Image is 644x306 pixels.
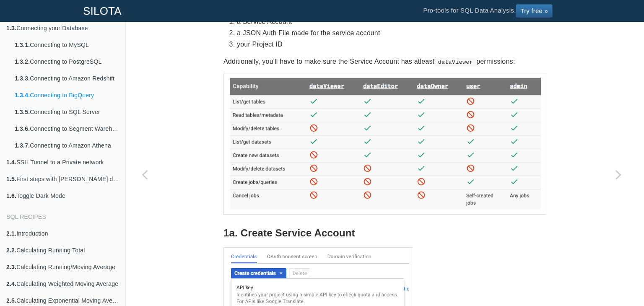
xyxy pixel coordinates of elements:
[223,56,546,67] p: Additionally, you'll have to make sure the Service Account has atleast permissions:
[77,0,128,21] a: SILOTA
[15,109,30,115] b: 1.3.5.
[415,0,561,21] li: Pro-tools for SQL Data Analysis.
[6,297,16,304] b: 2.5.
[6,192,16,199] b: 1.6.
[8,36,125,53] a: 1.3.1.Connecting to MySQL
[6,159,16,166] b: 1.4.
[237,39,546,50] li: your Project ID
[8,70,125,87] a: 1.3.3.Connecting to Amazon Redshift
[516,4,553,18] a: Try free »
[434,58,476,66] code: dataViewer
[237,16,546,27] li: a Service Account
[6,247,16,254] b: 2.2.
[6,280,16,287] b: 2.4.
[6,25,16,31] b: 1.3.
[8,120,125,137] a: 1.3.6.Connecting to Segment Warehouse
[15,142,30,149] b: 1.3.7.
[602,264,634,296] iframe: Drift Widget Chat Controller
[8,104,125,120] a: 1.3.5.Connecting to SQL Server
[8,137,125,154] a: 1.3.7.Connecting to Amazon Athena
[600,43,637,306] a: Next page: Connecting to SQL Server
[237,27,546,39] li: a JSON Auth File made for the service account
[6,264,16,270] b: 2.3.
[6,230,16,237] b: 2.1.
[126,43,164,306] a: Previous page: Connecting to Amazon Redshift
[8,53,125,70] a: 1.3.2.Connecting to PostgreSQL
[15,92,30,99] b: 1.3.4.
[8,87,125,104] a: 1.3.4.Connecting to BigQuery
[15,58,30,65] b: 1.3.2.
[6,176,16,182] b: 1.5.
[15,41,30,48] b: 1.3.1.
[15,125,30,132] b: 1.3.6.
[223,228,546,239] h3: 1a. Create Service Account
[15,75,30,82] b: 1.3.3.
